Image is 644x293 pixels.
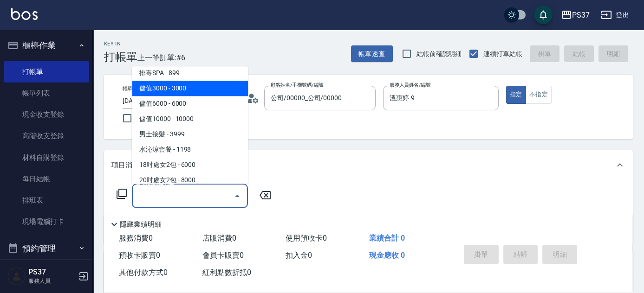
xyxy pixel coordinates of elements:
[483,49,522,59] span: 連續打單結帳
[4,61,89,83] a: 打帳單
[132,66,248,81] span: 排毒SPA - 899
[4,236,89,261] button: 預約管理
[120,220,162,229] p: 隱藏業績明細
[526,86,552,104] button: 不指定
[369,251,405,260] span: 現金應收 0
[104,51,137,64] h3: 打帳單
[534,6,553,24] button: save
[132,81,248,96] span: 儲值3000 - 3000
[271,82,324,89] label: 顧客姓名/手機號碼/編號
[4,83,89,104] a: 帳單列表
[4,33,89,57] button: 櫃檯作業
[104,41,137,47] h2: Key In
[28,277,76,285] p: 服務人員
[123,93,218,108] input: YYYY/MM/DD hh:mm
[132,142,248,158] span: 水沁涼套餐 - 1198
[132,173,248,188] span: 20吋處女2包 - 8000
[132,96,248,112] span: 儲值6000 - 6000
[369,234,405,242] span: 業績合計 0
[557,6,593,25] button: PS37
[230,189,245,204] button: Close
[286,251,312,260] span: 扣入金 0
[416,49,462,59] span: 結帳前確認明細
[123,85,142,92] label: 帳單日期
[572,9,590,21] div: PS37
[4,147,89,168] a: 材料自購登錄
[202,251,244,260] span: 會員卡販賣 0
[137,52,185,64] span: 上一筆訂單:#6
[28,268,76,277] h5: PS37
[4,104,89,125] a: 現金收支登錄
[597,6,633,24] button: 登出
[132,127,248,142] span: 男士接髮 - 3999
[506,86,526,104] button: 指定
[202,234,236,242] span: 店販消費 0
[104,150,633,180] div: 項目消費
[4,125,89,146] a: 高階收支登錄
[111,160,139,170] p: 項目消費
[4,168,89,190] a: 每日結帳
[390,82,430,89] label: 服務人員姓名/編號
[4,211,89,232] a: 現場電腦打卡
[202,268,251,277] span: 紅利點數折抵 0
[4,190,89,211] a: 排班表
[11,8,38,20] img: Logo
[132,112,248,127] span: 儲值10000 - 10000
[132,158,248,173] span: 18吋處女2包 - 6000
[7,267,26,286] img: Person
[119,234,153,242] span: 服務消費 0
[286,234,327,242] span: 使用預收卡 0
[119,268,168,277] span: 其他付款方式 0
[119,251,160,260] span: 預收卡販賣 0
[351,45,393,63] button: 帳單速查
